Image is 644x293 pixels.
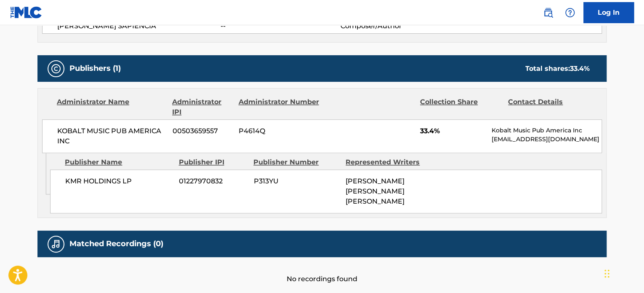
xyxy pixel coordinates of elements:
div: Represented Writers [346,157,431,167]
p: [EMAIL_ADDRESS][DOMAIN_NAME] [492,135,601,144]
span: P4614Q [239,126,320,136]
div: Collection Share [420,97,502,117]
a: Public Search [540,4,556,21]
div: Contact Details [508,97,590,117]
span: KOBALT MUSIC PUB AMERICA INC [57,126,166,146]
div: Publisher Name [65,157,172,167]
span: 01227970832 [179,176,247,186]
img: Matched Recordings [51,239,61,249]
span: -- [221,21,340,31]
span: Composer/Author [340,21,449,31]
h5: Publishers (1) [69,64,121,73]
span: 33.4% [420,126,485,136]
div: Drag [604,261,609,286]
div: Help [562,4,578,21]
img: MLC Logo [10,6,43,19]
img: search [543,8,553,18]
iframe: Chat Widget [602,253,644,293]
div: Administrator Number [238,97,320,117]
span: [PERSON_NAME] [PERSON_NAME] [PERSON_NAME] [346,177,404,205]
span: 33.4 % [570,65,590,73]
div: Total shares: [525,64,590,74]
h5: Matched Recordings (0) [69,239,163,249]
img: help [565,8,575,18]
span: KMR HOLDINGS LP [65,176,173,186]
div: Publisher Number [253,157,339,167]
div: Publisher IPI [178,157,247,167]
span: [PERSON_NAME] SAPIENCIA [57,21,221,31]
span: P313YU [253,176,339,186]
div: Administrator Name [57,97,166,117]
span: 00503659557 [173,126,232,136]
p: Kobalt Music Pub America Inc [492,126,601,135]
div: No recordings found [37,257,607,284]
a: Log In [583,2,634,23]
div: Administrator IPI [172,97,232,117]
img: Publishers [51,64,61,74]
